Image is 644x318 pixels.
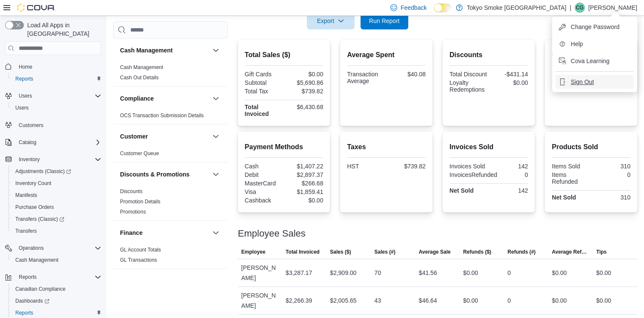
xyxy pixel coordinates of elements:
[15,298,49,304] span: Dashboards
[15,137,40,147] button: Catalog
[19,93,32,99] span: Users
[286,180,323,187] div: $266.68
[245,50,323,60] h2: Total Sales ($)
[449,142,528,152] h2: Invoices Sold
[2,271,105,283] button: Reports
[596,249,607,255] span: Tips
[9,225,105,237] button: Transfers
[501,171,528,178] div: 0
[19,156,40,163] span: Inventory
[238,228,306,239] h3: Employee Sales
[449,163,487,170] div: Invoices Sold
[593,194,630,201] div: 310
[241,249,266,255] span: Employee
[211,45,221,55] button: Cash Management
[120,228,209,237] button: Finance
[15,154,101,165] span: Inventory
[449,79,487,93] div: Loyalty Redemptions
[552,171,589,185] div: Items Refunded
[312,12,349,29] span: Export
[347,163,384,170] div: HST
[245,79,282,86] div: Subtotal
[12,308,101,318] span: Reports
[120,132,209,141] button: Customer
[12,226,40,236] a: Transfers
[588,3,637,13] p: [PERSON_NAME]
[120,94,209,103] button: Compliance
[15,228,37,234] span: Transfers
[120,247,161,253] a: GL Account Totals
[120,208,146,215] span: Promotions
[120,277,147,285] h3: Inventory
[15,204,54,211] span: Purchase Orders
[571,40,583,48] span: Help
[9,283,105,295] button: Canadian Compliance
[12,296,53,306] a: Dashboards
[9,295,105,307] a: Dashboards
[12,190,40,200] a: Manifests
[507,268,511,278] div: 0
[211,93,221,104] button: Compliance
[419,268,437,278] div: $41.56
[120,198,160,205] span: Promotion Details
[369,17,400,25] span: Run Report
[245,142,323,152] h2: Payment Methods
[596,268,611,278] div: $0.00
[449,171,497,178] div: InvoicesRefunded
[245,71,282,78] div: Gift Cards
[211,131,221,142] button: Customer
[12,214,68,224] a: Transfers (Classic)
[15,91,101,101] span: Users
[12,178,55,188] a: Inventory Count
[463,268,478,278] div: $0.00
[245,171,282,178] div: Debit
[245,180,282,187] div: MasterCard
[2,136,105,148] button: Catalog
[388,71,426,78] div: $40.08
[2,242,105,254] button: Operations
[211,276,221,286] button: Inventory
[552,163,589,170] div: Items Sold
[571,57,610,65] span: Cova Learning
[120,277,209,285] button: Inventory
[374,295,381,306] div: 43
[555,20,634,34] button: Change Password
[571,78,594,86] span: Sign Out
[570,3,571,13] p: |
[238,287,282,314] div: [PERSON_NAME]
[467,3,567,13] p: Tokyo Smoke [GEOGRAPHIC_DATA]
[238,259,282,286] div: [PERSON_NAME]
[245,163,282,170] div: Cash
[15,243,47,253] button: Operations
[15,216,64,223] span: Transfers (Classic)
[15,192,37,199] span: Manifests
[286,104,323,110] div: $6,430.68
[211,169,221,179] button: Discounts & Promotions
[286,88,323,95] div: $739.82
[347,50,426,60] h2: Average Spent
[15,272,101,282] span: Reports
[12,284,101,294] span: Canadian Compliance
[120,199,160,205] a: Promotion Details
[12,255,101,265] span: Cash Management
[19,122,43,129] span: Customers
[286,71,323,78] div: $0.00
[245,188,282,195] div: Visa
[9,189,105,201] button: Manifests
[12,202,101,212] span: Purchase Orders
[120,246,161,253] span: GL Account Totals
[507,249,535,255] span: Refunds (#)
[12,296,101,306] span: Dashboards
[113,148,228,162] div: Customer
[211,228,221,238] button: Finance
[552,142,630,152] h2: Products Sold
[15,286,66,292] span: Canadian Compliance
[15,104,29,111] span: Users
[120,228,143,237] h3: Finance
[19,64,32,70] span: Home
[286,171,323,178] div: $2,897.37
[120,188,143,194] a: Discounts
[463,249,491,255] span: Refunds ($)
[15,243,101,253] span: Operations
[449,71,487,78] div: Total Discount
